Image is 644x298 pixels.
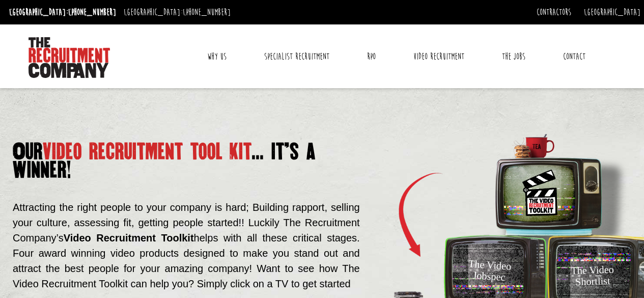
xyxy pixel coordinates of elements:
[494,44,533,69] a: The Jobs
[584,7,640,18] a: [GEOGRAPHIC_DATA]
[64,232,194,243] strong: Video Recruitment Toolkit
[13,200,360,291] p: Attracting the right people to your company is hard; Building rapport, selling your culture, asse...
[257,44,337,69] a: Specialist Recruitment
[520,167,560,218] img: Toolkit_Logo.svg
[555,44,593,69] a: Contact
[537,7,571,18] a: Contractors
[13,139,43,164] span: Our
[13,143,360,179] h1: video recruitment tool kit
[13,139,316,182] span: ... it’s a winner!
[183,7,231,18] a: [PHONE_NUMBER]
[7,4,119,20] li: [GEOGRAPHIC_DATA]:
[443,133,644,234] img: tv-blue.png
[200,44,234,69] a: Why Us
[68,7,116,18] a: [PHONE_NUMBER]
[406,44,472,69] a: Video Recruitment
[359,44,383,69] a: RPO
[121,4,233,20] li: [GEOGRAPHIC_DATA]:
[555,263,631,288] h3: The Video Shortlist
[29,37,110,78] img: The Recruitment Company
[467,258,511,283] h3: The Video Jobspec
